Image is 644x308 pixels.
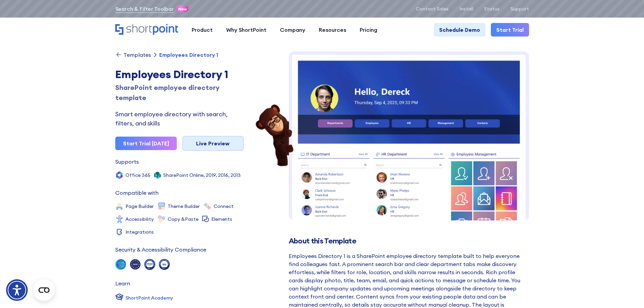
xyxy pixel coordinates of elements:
a: Install [459,6,473,11]
div: Compatible with [115,190,159,195]
a: Live Preview [182,136,244,151]
a: ShortPoint Academy [115,293,173,303]
div: Accessibility [125,217,154,221]
a: Contact Sales [416,6,449,11]
a: Status [484,6,500,11]
div: ShortPoint Academy [125,294,173,302]
div: Theme Builder [168,204,200,209]
div: Templates [123,52,151,57]
div: Connect [214,204,234,209]
div: SharePoint Online, 2019, 2016, 2013 [163,173,241,177]
a: Pricing [353,23,384,37]
div: Employees Directory 1 [115,66,244,82]
a: Start Trial [491,23,529,37]
div: Why ShortPoint [226,26,266,34]
div: Copy &Paste [168,217,198,221]
a: Support [510,6,529,11]
div: Supports [115,159,139,164]
div: Page Builder [125,204,154,209]
a: Start Trial [DATE] [115,137,177,150]
div: Integrations [125,230,154,234]
div: Office 365 [125,173,150,177]
div: Product [192,26,213,34]
a: Why ShortPoint [219,23,273,37]
div: Security & Accessibility Compliance [115,247,206,252]
a: Company [273,23,312,37]
div: Smart employee directory with search, filters, and skills [115,110,244,128]
div: Elements [211,217,232,221]
button: Open CMP widget [33,279,55,301]
a: Resources [312,23,353,37]
a: Templates [115,51,151,58]
iframe: Chat Widget [522,230,644,308]
div: SharePoint employee directory template [115,82,244,103]
div: Employees Directory 1 [159,52,218,57]
h2: About this Template [289,237,529,245]
div: Pricing [360,26,377,34]
div: Accessibility Menu [6,279,28,301]
img: soc 2 [115,259,126,270]
div: Learn [115,281,130,286]
a: Schedule Demo [434,23,485,37]
a: Product [185,23,219,37]
a: Search & Filter Toolbar [115,5,174,13]
a: Home [115,24,178,35]
div: Resources [319,26,346,34]
div: Company [280,26,305,34]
